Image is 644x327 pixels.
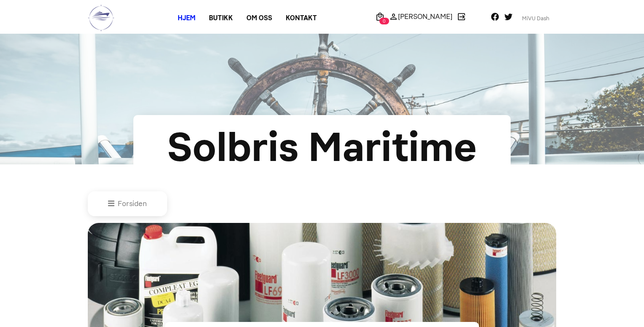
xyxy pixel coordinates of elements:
a: 0 [373,11,387,21]
a: Forsiden [108,199,147,208]
img: logo [88,4,114,32]
nav: breadcrumb [88,191,556,216]
a: [PERSON_NAME] [387,11,455,21]
a: MiVU Dash [515,12,556,25]
a: Hjem [171,11,202,26]
div: Solbris Maritime [161,117,483,178]
a: Om oss [240,11,279,26]
a: Butikk [202,11,240,26]
span: 0 [379,18,389,24]
a: Kontakt [279,11,324,26]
